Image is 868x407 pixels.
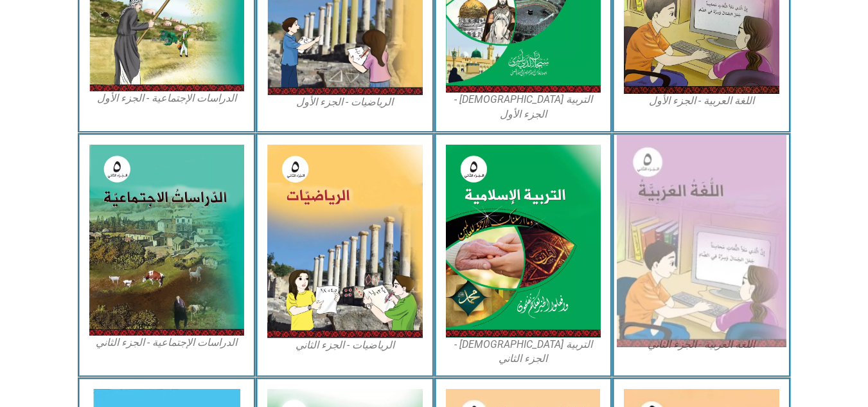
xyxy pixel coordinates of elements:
[446,93,601,122] figcaption: التربية [DEMOGRAPHIC_DATA] - الجزء الأول
[267,338,423,352] figcaption: الرياضيات - الجزء الثاني
[446,338,601,366] figcaption: التربية [DEMOGRAPHIC_DATA] - الجزء الثاني
[89,336,245,350] figcaption: الدراسات الإجتماعية - الجزء الثاني
[267,95,423,109] figcaption: الرياضيات - الجزء الأول​
[89,91,245,105] figcaption: الدراسات الإجتماعية - الجزء الأول​
[624,94,779,108] figcaption: اللغة العربية - الجزء الأول​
